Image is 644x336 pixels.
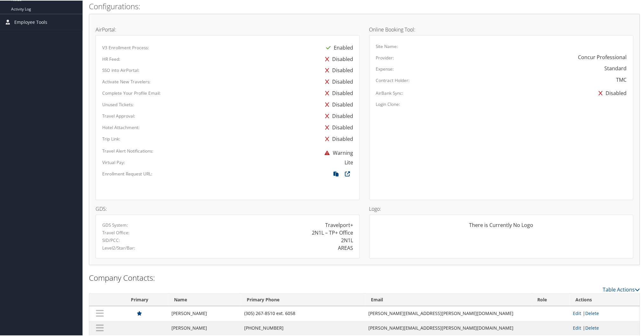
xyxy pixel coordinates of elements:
span: Employee Tools [14,14,47,30]
td: (305) 267-8510 ext. 6058 [241,306,365,320]
div: AREAS [338,244,353,251]
th: Primary Phone [241,293,365,306]
div: Enabled [323,41,353,53]
label: Contract Holder: [376,77,410,83]
div: Disabled [322,121,353,133]
h2: Company Contacts: [89,272,640,283]
label: Provider: [376,54,394,60]
label: Travel Alert Notifications: [102,147,153,154]
div: Disabled [322,110,353,121]
div: Disabled [322,53,353,64]
a: Edit [573,325,581,331]
label: Trip Link: [102,135,120,142]
label: V3 Enrollment Process: [102,44,149,50]
label: Level2/Star/Bar: [102,244,135,251]
label: Site Name: [376,43,398,49]
th: Name [168,293,241,306]
label: Activate New Travelers: [102,78,151,85]
label: Travel Office: [102,229,130,236]
div: Disabled [596,87,627,99]
div: Lite [345,158,353,166]
div: Disabled [322,76,353,87]
div: Disabled [322,99,353,110]
th: Actions [570,293,640,306]
div: TMC [616,76,627,83]
th: Primary [111,293,168,306]
td: [PERSON_NAME][EMAIL_ADDRESS][PERSON_NAME][DOMAIN_NAME] [365,306,532,320]
div: Disabled [322,133,353,144]
div: There is Currently No Logo [376,221,627,234]
h4: GDS: [96,206,360,211]
label: Enrollment Request URL: [102,170,152,177]
a: Delete [585,310,599,316]
h2: Configurations: [89,0,640,11]
div: Disabled [322,64,353,76]
label: Hotel Attachment: [102,124,140,130]
td: [PERSON_NAME] [168,320,241,335]
div: Concur Professional [578,53,627,60]
div: 2N1L – TP+ Office [312,229,353,236]
a: Edit [573,310,581,316]
th: Email [365,293,532,306]
h4: Online Booking Tool: [369,26,634,31]
label: SSO into AirPortal: [102,67,139,73]
label: HR Feed: [102,55,120,62]
label: AirBank Sync: [376,90,404,96]
a: Table Actions [603,286,640,293]
div: Standard [605,64,627,72]
td: | [570,320,640,335]
label: Travel Approval: [102,113,135,119]
h4: Logo: [369,206,634,211]
td: | [570,306,640,320]
h4: AirPortal: [96,26,360,31]
div: 2N1L [341,236,353,244]
label: Login Clone: [376,101,400,107]
div: Disabled [322,87,353,99]
td: [PERSON_NAME] [168,306,241,320]
span: Warning [321,149,353,156]
div: Travelport+ [325,221,353,229]
th: Role [532,293,570,306]
label: SID/PCC: [102,237,120,243]
td: [PERSON_NAME][EMAIL_ADDRESS][PERSON_NAME][DOMAIN_NAME] [365,320,532,335]
label: Expense: [376,65,394,72]
label: GDS System: [102,222,128,228]
label: Unused Tickets: [102,101,134,107]
label: Complete Your Profile Email: [102,90,161,96]
a: Delete [585,325,599,331]
label: Virtual Pay: [102,159,125,165]
td: [PHONE_NUMBER] [241,320,365,335]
